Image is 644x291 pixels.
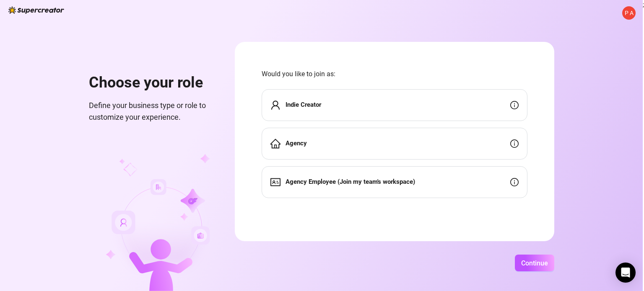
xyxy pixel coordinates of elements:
[270,177,280,187] span: idcard
[89,74,215,92] h1: Choose your role
[286,139,307,147] strong: Agency
[270,100,280,110] span: user
[515,255,554,271] button: Continue
[615,263,636,283] div: Open Intercom Messenger
[625,8,634,18] span: P A
[521,259,548,267] span: Continue
[510,178,519,186] span: info-circle
[8,6,64,14] img: logo
[286,178,415,185] strong: Agency Employee (Join my team's workspace)
[286,101,321,108] strong: Indie Creator
[270,139,280,149] span: home
[262,69,527,79] span: Would you like to join as:
[89,100,215,124] span: Define your business type or role to customize your experience.
[510,139,519,148] span: info-circle
[510,101,519,109] span: info-circle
